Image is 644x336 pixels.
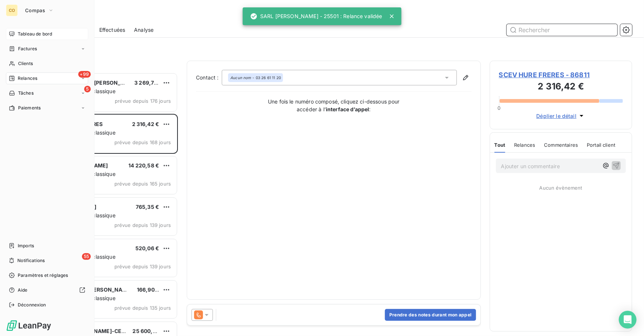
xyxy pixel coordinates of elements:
span: prévue depuis 176 jours [115,98,171,104]
h3: 2 316,42 € [499,80,623,95]
span: Clients [18,60,33,67]
button: Prendre des notes durant mon appel [385,309,476,321]
p: Une fois le numéro composé, cliquez ci-dessous pour accéder à l’ : [260,98,408,113]
input: Rechercher [507,24,617,36]
span: Effectuées [99,26,125,34]
div: - 03 26 61 11 20 [230,75,281,80]
div: Open Intercom Messenger [619,311,637,329]
strong: interface d’appel [326,106,369,112]
a: Aide [6,284,88,296]
span: 25 600,51 € [132,328,163,334]
span: Relances [18,75,37,82]
span: prévue depuis 135 jours [114,305,171,311]
span: 0 [498,105,501,111]
span: prévue depuis 139 jours [114,222,171,228]
span: Portail client [587,142,615,148]
span: Tout [495,142,506,148]
span: Relances [514,142,535,148]
span: Tableau de bord [18,31,52,37]
span: Commentaires [544,142,578,148]
span: Imports [18,242,34,249]
span: Déplier le détail [537,112,577,120]
img: Logo LeanPay [6,320,52,332]
span: 520,06 € [135,245,159,251]
span: prévue depuis 168 jours [114,139,171,145]
div: SARL [PERSON_NAME] - 25501 : Relance validée [250,10,382,23]
span: +99 [78,71,91,78]
span: Aucun évènement [540,185,582,191]
span: prévue depuis 165 jours [114,181,171,187]
span: 765,35 € [136,204,159,210]
span: Compas [25,7,45,13]
span: Paramètres et réglages [18,272,68,279]
label: Contact : [196,74,222,81]
span: SCEV [PERSON_NAME]-CERESER [52,328,138,334]
span: Aide [18,287,28,293]
span: 55 [82,253,91,260]
span: SAS PRESSOIRS [PERSON_NAME] [52,79,138,86]
button: Déplier le détail [534,112,588,120]
span: Déconnexion [18,302,46,308]
span: 5 [84,86,91,92]
span: SCEV HURE FRERES - 86811 [499,70,623,80]
span: 166,90 € [137,286,159,293]
span: 2 316,42 € [132,121,159,127]
span: prévue depuis 139 jours [114,264,171,269]
span: Factures [18,45,37,52]
span: Analyse [134,26,154,34]
em: Aucun nom [230,75,251,80]
span: 14 220,58 € [128,162,159,169]
span: Notifications [17,257,45,264]
span: Paiements [18,105,41,111]
div: grid [35,72,178,336]
div: CO [6,4,18,16]
span: Tâches [18,90,34,96]
span: 3 269,76 € [134,79,162,86]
